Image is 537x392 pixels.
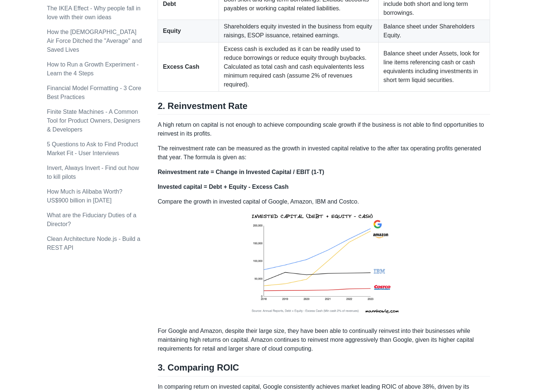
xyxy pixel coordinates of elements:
[158,197,490,321] p: Compare the growth in invested capital of Google, Amazon, IBM and Costco.
[158,362,490,376] h2: 3. Comparing ROIC
[47,61,139,76] a: How to Run a Growth Experiment - Learn the 4 Steps
[163,28,181,34] strong: Equity
[378,20,490,42] td: Balance sheet under Shareholders Equity.
[163,64,199,70] strong: Excess Cash
[158,120,490,138] p: A high return on capital is not enough to achieve compounding scale growth if the business is not...
[47,85,141,100] a: Financial Model Formatting - 3 Core Best Practices
[158,327,490,353] p: For Google and Amazon, despite their large size, they have been able to continually reinvest into...
[47,165,139,180] a: Invert, Always Invert - Find out how to kill pilots
[47,141,138,156] a: 5 Questions to Ask to Find Product Market Fit - User Interviews
[47,29,142,53] a: How the [DEMOGRAPHIC_DATA] Air Force Ditched the "Average" and Saved Lives
[158,184,288,190] strong: Invested capital = Debt + Equity - Excess Cash
[378,42,490,92] td: Balance sheet under Assets, look for line items referencing cash or cash equivalents including in...
[47,236,141,251] a: Clean Architecture Node.js - Build a REST API
[47,188,122,204] a: How Much is Alibaba Worth? US$900 billion in [DATE]
[158,169,324,175] strong: Reinvestment rate = Change in Invested Capital / EBIT (1-T)
[219,42,379,92] td: Excess cash is excluded as it can be readily used to reduce borrowings or reduce equity through b...
[47,5,141,20] a: The IKEA Effect - Why people fall in love with their own ideas
[158,144,490,162] p: The reinvestment rate can be measured as the growth in invested capital relative to the after tax...
[219,20,379,42] td: Shareholders equity invested in the business from equity raisings, ESOP issuance, retained earnings.
[242,206,406,321] img: invested capital trend
[163,1,176,7] strong: Debt
[47,212,136,227] a: What are the Fiduciary Duties of a Director?
[158,100,490,115] h2: 2. Reinvestment Rate
[47,109,141,133] a: Finite State Machines - A Common Tool for Product Owners, Designers & Developers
